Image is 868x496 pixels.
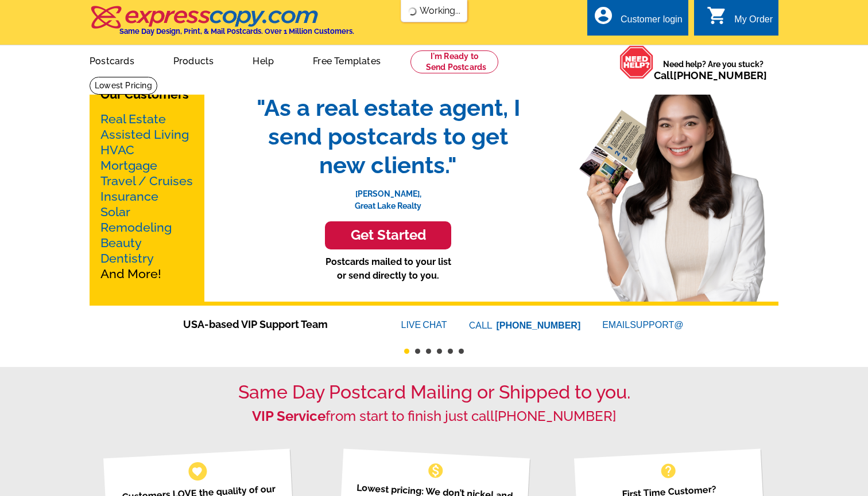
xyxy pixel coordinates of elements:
[245,179,532,212] p: [PERSON_NAME], Great Lake Realty
[707,5,727,26] i: shopping_cart
[630,318,685,332] font: SUPPORT@
[100,143,134,157] a: HVAC
[426,349,431,354] button: 3 of 6
[234,46,292,73] a: Help
[100,236,142,250] a: Beauty
[654,69,767,81] span: Call
[415,349,420,354] button: 2 of 6
[437,349,442,354] button: 4 of 6
[245,255,532,283] p: Postcards mailed to your list or send directly to you.
[448,349,453,354] button: 5 of 6
[100,189,158,204] a: Insurance
[593,13,683,27] a: account_circle Customer login
[100,111,193,282] p: And More!
[593,5,614,26] i: account_circle
[339,227,437,244] h3: Get Started
[469,319,494,333] font: CALL
[100,205,130,219] a: Solar
[100,174,193,188] a: Travel / Cruises
[602,320,685,330] a: EMAILSUPPORT@
[408,7,417,16] img: loading...
[294,46,399,73] a: Free Templates
[654,58,773,81] span: Need help? Are you stuck?
[90,14,354,36] a: Same Day Design, Print, & Mail Postcards. Over 1 Million Customers.
[707,13,773,27] a: shopping_cart My Order
[427,462,445,480] span: monetization_on
[404,349,409,354] button: 1 of 6
[90,381,778,403] h1: Same Day Postcard Mailing or Shipped to you.
[621,14,683,30] div: Customer login
[155,46,232,73] a: Products
[401,320,447,330] a: LIVECHAT
[183,317,367,332] span: USA-based VIP Support Team
[459,349,464,354] button: 6 of 6
[100,127,189,142] a: Assisted Living
[100,158,157,173] a: Mortgage
[245,93,532,179] span: "As a real estate agent, I send postcards to get new clients."
[497,321,581,330] a: [PHONE_NUMBER]
[659,462,677,480] span: help
[245,221,532,249] a: Get Started
[619,45,654,79] img: help
[494,408,616,424] a: [PHONE_NUMBER]
[90,408,778,425] h2: from start to finish just call
[100,251,154,265] a: Dentistry
[401,318,423,332] font: LIVE
[100,220,172,235] a: Remodeling
[673,69,767,81] a: [PHONE_NUMBER]
[191,465,203,477] span: favorite
[734,14,773,30] div: My Order
[71,46,153,73] a: Postcards
[252,408,325,424] strong: VIP Service
[119,27,354,36] h4: Same Day Design, Print, & Mail Postcards. Over 1 Million Customers.
[100,112,166,126] a: Real Estate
